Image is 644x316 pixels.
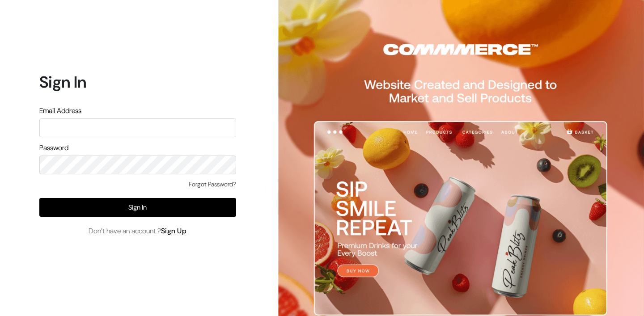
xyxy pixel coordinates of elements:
[39,143,68,153] label: Password
[189,180,236,189] a: Forgot Password?
[89,226,187,236] span: Don’t have an account ?
[161,226,187,236] a: Sign Up
[39,198,236,217] button: Sign In
[39,72,236,92] h1: Sign In
[39,105,81,116] label: Email Address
